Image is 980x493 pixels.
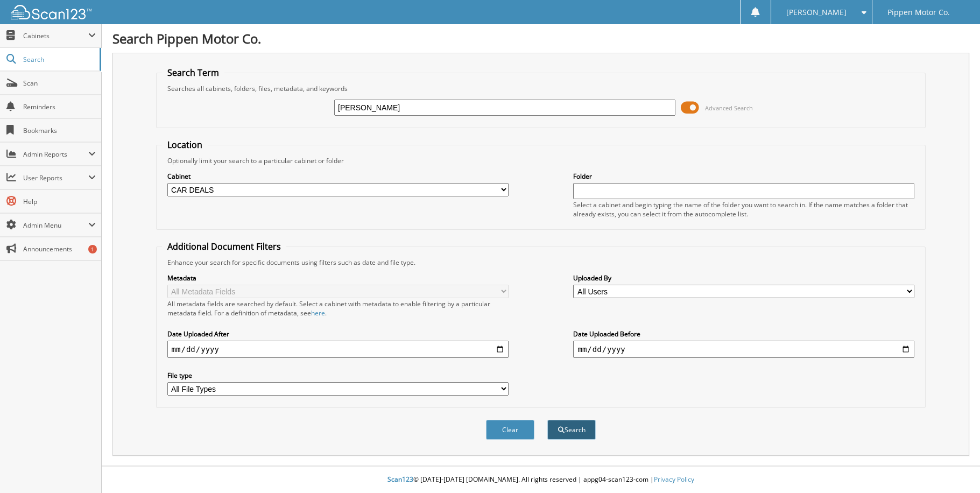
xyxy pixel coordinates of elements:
[23,126,96,135] span: Bookmarks
[167,329,509,339] label: Date Uploaded After
[311,308,325,318] a: here
[573,329,914,339] label: Date Uploaded Before
[573,200,914,219] div: Select a cabinet and begin typing the name of the folder you want to search in. If the name match...
[23,102,96,111] span: Reminders
[654,475,694,484] a: Privacy Policy
[23,79,96,88] span: Scan
[23,244,96,253] span: Announcements
[786,9,847,16] span: [PERSON_NAME]
[167,299,509,318] div: All metadata fields are searched by default. Select a cabinet with metadata to enable filtering b...
[23,221,88,230] span: Admin Menu
[162,84,920,93] div: Searches all cabinets, folders, files, metadata, and keywords
[162,156,920,165] div: Optionally limit your search to a particular cabinet or folder
[887,9,950,16] span: Pippen Motor Co.
[167,273,509,283] label: Metadata
[102,467,980,493] div: © [DATE]-[DATE] [DOMAIN_NAME]. All rights reserved | appg04-scan123-com |
[23,150,88,159] span: Admin Reports
[23,197,96,206] span: Help
[162,67,224,79] legend: Search Term
[167,172,509,181] label: Cabinet
[547,420,596,440] button: Search
[162,241,286,252] legend: Additional Document Filters
[112,30,969,47] h1: Search Pippen Motor Co.
[23,31,88,40] span: Cabinets
[387,475,413,484] span: Scan123
[167,341,509,358] input: start
[23,173,88,182] span: User Reports
[11,5,91,19] img: scan123-logo-white.svg
[162,258,920,267] div: Enhance your search for specific documents using filters such as date and file type.
[167,371,509,380] label: File type
[705,104,753,112] span: Advanced Search
[486,420,534,440] button: Clear
[162,139,208,151] legend: Location
[573,172,914,181] label: Folder
[926,441,980,493] iframe: Chat Widget
[23,55,94,64] span: Search
[573,273,914,283] label: Uploaded By
[573,341,914,358] input: end
[88,245,97,253] div: 1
